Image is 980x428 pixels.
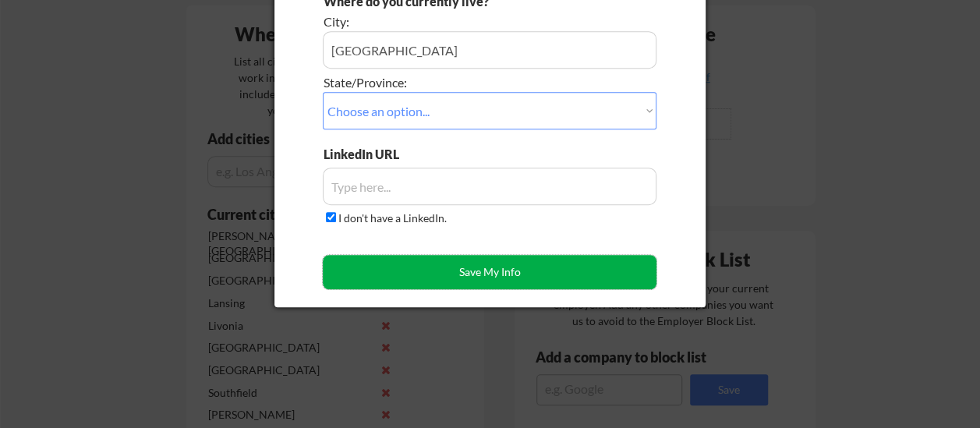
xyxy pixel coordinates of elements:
[338,211,447,225] label: I don't have a LinkedIn.
[324,13,569,30] div: City:
[324,74,569,91] div: State/Province:
[323,168,656,205] input: Type here...
[324,146,440,163] div: LinkedIn URL
[323,255,656,289] button: Save My Info
[323,31,656,69] input: e.g. Los Angeles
